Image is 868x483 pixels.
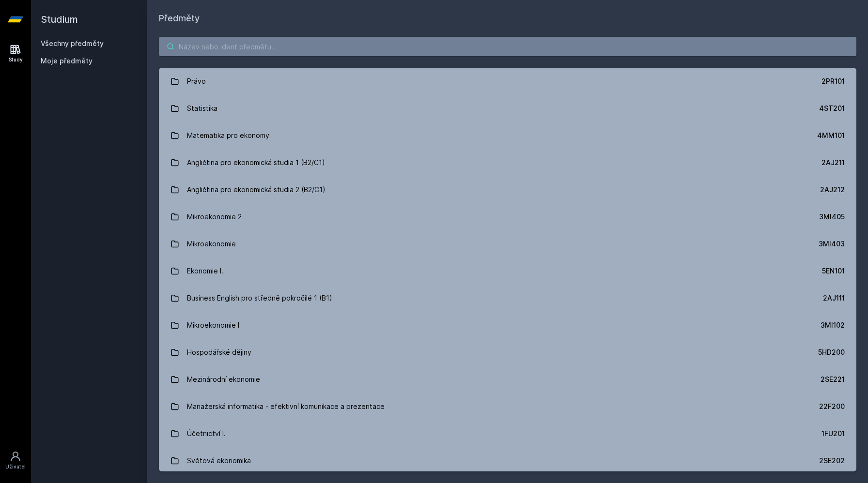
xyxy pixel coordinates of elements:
div: Ekonomie I. [187,261,223,281]
div: Účetnictví I. [187,424,226,443]
div: Mikroekonomie [187,234,236,254]
div: 4ST201 [819,104,845,113]
a: Matematika pro ekonomy 4MM101 [159,122,856,149]
a: Angličtina pro ekonomická studia 1 (B2/C1) 2AJ211 [159,149,856,176]
div: 2AJ212 [820,185,845,195]
a: Právo 2PR101 [159,68,856,95]
div: Angličtina pro ekonomická studia 2 (B2/C1) [187,180,325,199]
div: 2AJ211 [821,158,845,167]
a: Všechny předměty [41,39,104,47]
div: 22F200 [819,402,845,411]
a: Manažerská informatika - efektivní komunikace a prezentace 22F200 [159,393,856,420]
div: Uživatel [5,463,26,470]
div: Právo [187,72,206,91]
div: Angličtina pro ekonomická studia 1 (B2/C1) [187,153,325,172]
a: Business English pro středně pokročilé 1 (B1) 2AJ111 [159,285,856,312]
span: Moje předměty [41,56,93,66]
div: Matematika pro ekonomy [187,126,269,145]
a: Mikroekonomie 2 3MI405 [159,203,856,230]
div: Business English pro středně pokročilé 1 (B1) [187,288,332,308]
a: Světová ekonomika 2SE202 [159,447,856,474]
div: 4MM101 [817,131,845,140]
a: Uživatel [2,446,29,475]
a: Mezinárodní ekonomie 2SE221 [159,366,856,393]
div: 5EN101 [822,266,845,276]
div: 2SE221 [821,375,845,384]
a: Účetnictví I. 1FU201 [159,420,856,447]
a: Mikroekonomie 3MI403 [159,230,856,257]
div: 2PR101 [821,76,845,86]
div: Hospodářské dějiny [187,343,251,362]
h1: Předměty [159,12,856,25]
div: 3MI102 [821,320,845,330]
a: Ekonomie I. 5EN101 [159,257,856,285]
input: Název nebo ident předmětu… [159,37,856,56]
div: Manažerská informatika - efektivní komunikace a prezentace [187,397,385,416]
div: 3MI403 [819,239,845,249]
div: 5HD200 [818,347,845,357]
a: Hospodářské dějiny 5HD200 [159,339,856,366]
div: Mikroekonomie I [187,316,239,335]
div: Study [9,56,23,63]
a: Study [2,39,29,68]
div: Mikroekonomie 2 [187,207,242,226]
div: 2AJ111 [823,293,845,303]
div: 1FU201 [821,429,845,438]
div: 2SE202 [819,456,845,466]
div: Statistika [187,99,217,118]
div: Mezinárodní ekonomie [187,370,260,389]
div: Světová ekonomika [187,451,251,470]
a: Mikroekonomie I 3MI102 [159,312,856,339]
a: Angličtina pro ekonomická studia 2 (B2/C1) 2AJ212 [159,176,856,203]
div: 3MI405 [819,212,845,222]
a: Statistika 4ST201 [159,95,856,122]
